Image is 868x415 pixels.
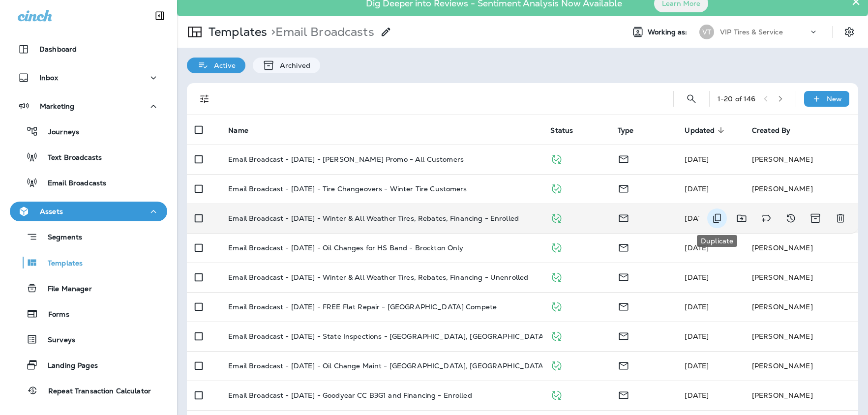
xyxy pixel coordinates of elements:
p: Templates [38,259,83,268]
span: Email [618,360,629,369]
p: Email Broadcast - [DATE] - Oil Changes for HS Band - Brockton Only [228,244,463,252]
span: Melinda Vorhees [685,391,709,400]
td: [PERSON_NAME] [744,381,858,410]
span: Email [618,242,629,251]
span: Melinda Vorhees [685,361,709,370]
p: Surveys [38,336,75,345]
p: Email Broadcasts [267,25,374,39]
span: Melinda Vorhees [685,273,709,282]
p: Email Broadcast - [DATE] - Goodyear CC B3G1 and Financing - Enrolled [228,391,472,399]
td: [PERSON_NAME] [744,174,858,204]
button: Duplicate [707,208,727,228]
span: Published [550,213,563,222]
button: Segments [10,226,167,247]
span: Melinda Vorhees [685,302,709,311]
div: 1 - 20 of 146 [718,95,756,103]
button: Inbox [10,68,167,88]
span: Email [618,272,629,281]
span: Type [618,126,647,135]
button: Add tags [756,208,776,228]
p: Assets [40,207,63,215]
p: Email Broadcast - [DATE] - Oil Change Maint - [GEOGRAPHIC_DATA], [GEOGRAPHIC_DATA], [GEOGRAPHIC_D... [228,362,627,370]
button: Archive [806,208,826,228]
button: File Manager [10,278,167,298]
p: New [827,95,842,103]
span: Published [550,154,563,163]
p: Dig Deeper into Reviews - Sentiment Analysis Now Available [337,2,651,5]
button: Email Broadcasts [10,172,167,193]
p: Templates [205,25,267,39]
p: Email Broadcast - [DATE] - Tire Changeovers - Winter Tire Customers [228,185,467,193]
button: Dashboard [10,39,167,59]
button: Filters [195,89,214,109]
span: Created By [752,126,803,135]
p: Repeat Transaction Calculator [38,387,151,396]
span: Published [550,183,563,192]
button: Settings [840,23,858,41]
button: Templates [10,252,167,273]
p: Active [209,61,236,69]
span: Melinda Vorhees [685,184,709,193]
p: Marketing [40,102,74,110]
button: Search Templates [682,89,701,109]
span: Status [550,126,586,135]
button: Text Broadcasts [10,147,167,167]
button: Collapse Sidebar [146,6,174,26]
span: Created By [752,126,790,135]
span: Published [550,331,563,340]
span: Published [550,301,563,310]
button: Repeat Transaction Calculator [10,380,167,401]
td: [PERSON_NAME] [744,145,858,174]
div: VT [699,25,714,39]
button: Marketing [10,96,167,116]
p: Landing Pages [38,361,98,371]
span: Published [550,242,563,251]
span: Melinda Vorhees [685,155,709,164]
button: Surveys [10,329,167,350]
button: Delete [831,208,850,228]
span: Updated [685,126,727,135]
p: Segments [38,233,82,243]
p: File Manager [38,285,92,294]
span: Published [550,272,563,281]
span: Email [618,301,629,310]
span: Email [618,331,629,340]
p: Journeys [38,128,79,137]
span: Melinda Vorhees [685,332,709,341]
p: Dashboard [39,45,77,53]
div: Duplicate [697,235,737,247]
span: Melinda Vorhees [685,243,709,252]
p: Email Broadcast - [DATE] - FREE Flat Repair - [GEOGRAPHIC_DATA] Compete [228,303,497,311]
span: Melinda Vorhees [685,214,709,223]
p: Forms [38,310,69,320]
p: Inbox [39,74,58,82]
span: Email [618,390,629,399]
span: Type [618,126,634,135]
span: Published [550,360,563,369]
p: Email Broadcast - [DATE] - [PERSON_NAME] Promo - All Customers [228,155,464,163]
p: Email Broadcast - [DATE] - Winter & All Weather Tires, Rebates, Financing - Unenrolled [228,273,528,281]
span: Email [618,183,629,192]
p: Email Broadcast - [DATE] - State Inspections - [GEOGRAPHIC_DATA], [GEOGRAPHIC_DATA] [228,332,546,340]
span: Working as: [648,28,689,36]
td: [PERSON_NAME] [744,263,858,292]
p: Text Broadcasts [38,153,102,163]
p: Archived [275,61,310,69]
td: [PERSON_NAME] [744,233,858,263]
button: Move to folder [732,208,751,228]
p: Email Broadcast - [DATE] - Winter & All Weather Tires, Rebates, Financing - Enrolled [228,214,519,222]
td: [PERSON_NAME] [744,322,858,351]
span: Name [228,126,248,135]
button: View Changelog [781,208,801,228]
p: VIP Tires & Service [720,28,783,36]
span: Status [550,126,573,135]
span: Email [618,213,629,222]
span: Updated [685,126,715,135]
td: [PERSON_NAME] [744,292,858,322]
span: Published [550,390,563,399]
span: Email [618,154,629,163]
p: Email Broadcasts [38,179,106,188]
span: Name [228,126,261,135]
td: [PERSON_NAME] [744,351,858,381]
button: Assets [10,202,167,221]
